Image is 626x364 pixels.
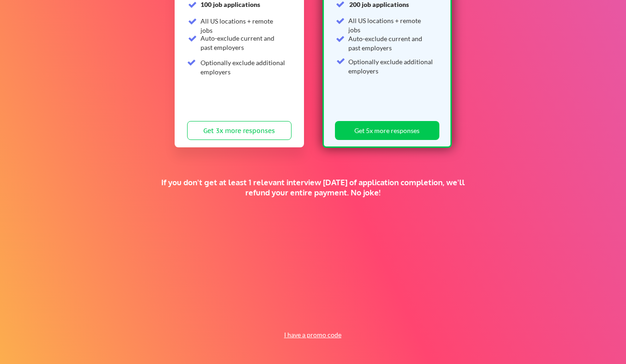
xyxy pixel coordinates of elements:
[160,177,466,198] div: If you don't get at least 1 relevant interview [DATE] of application completion, we'll refund you...
[335,121,439,140] button: Get 5x more responses
[201,34,286,52] div: Auto-exclude current and past employers
[201,17,286,35] div: All US locations + remote jobs
[348,57,434,75] div: Optionally exclude additional employers
[349,0,409,8] strong: 200 job applications
[348,34,434,52] div: Auto-exclude current and past employers
[201,58,286,76] div: Optionally exclude additional employers
[187,121,292,140] button: Get 3x more responses
[348,16,434,34] div: All US locations + remote jobs
[279,329,346,340] button: I have a promo code
[201,0,260,8] strong: 100 job applications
